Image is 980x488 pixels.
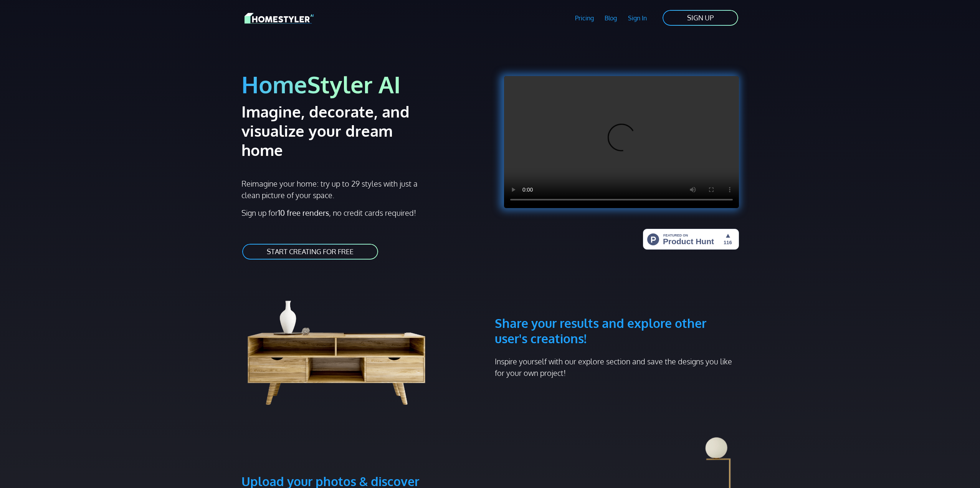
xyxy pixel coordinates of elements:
img: living room cabinet [241,279,443,409]
img: HomeStyler AI logo [245,12,314,25]
strong: 10 free renders [278,208,329,218]
a: Blog [599,9,623,27]
a: SIGN UP [662,9,739,26]
h3: Share your results and explore other user's creations! [495,279,739,346]
p: Inspire yourself with our explore section and save the designs you like for your own project! [495,356,739,379]
h1: HomeStyler AI [241,70,486,99]
a: Pricing [569,9,599,27]
a: Sign In [623,9,653,27]
img: HomeStyler AI - Interior Design Made Easy: One Click to Your Dream Home | Product Hunt [643,229,739,250]
h2: Imagine, decorate, and visualize your dream home [241,102,437,159]
p: Reimagine your home: try up to 29 styles with just a clean picture of your space. [241,178,425,201]
p: Sign up for , no credit cards required! [241,207,486,218]
a: START CREATING FOR FREE [241,243,379,260]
